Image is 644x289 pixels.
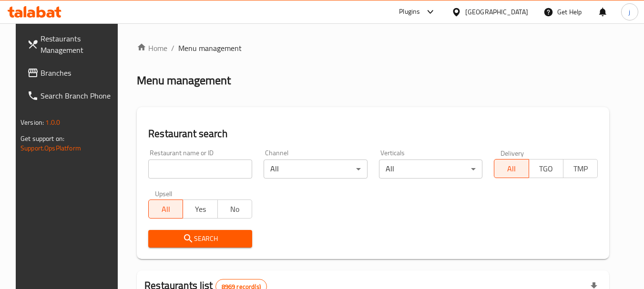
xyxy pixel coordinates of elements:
[148,127,598,141] h2: Restaurant search
[148,230,252,248] button: Search
[20,132,64,145] span: Get support on:
[567,162,594,176] span: TMP
[41,33,116,56] span: Restaurants Management
[187,202,214,216] span: Yes
[20,142,81,154] a: Support.OpsPlatform
[533,162,560,176] span: TGO
[465,7,528,17] div: [GEOGRAPHIC_DATA]
[494,159,529,178] button: All
[20,84,123,107] a: Search Branch Phone
[379,159,483,179] div: All
[171,42,174,54] li: /
[41,67,116,79] span: Branches
[20,116,44,129] span: Version:
[20,27,123,61] a: Restaurants Management
[498,162,525,176] span: All
[178,42,242,54] span: Menu management
[137,42,167,54] a: Home
[153,202,179,216] span: All
[217,199,252,219] button: No
[41,90,116,101] span: Search Branch Phone
[148,159,252,179] input: Search for restaurant name or ID..
[45,116,60,129] span: 1.0.0
[399,6,420,18] div: Plugins
[264,159,368,179] div: All
[156,233,245,245] span: Search
[137,73,231,88] h2: Menu management
[222,202,248,216] span: No
[529,159,563,178] button: TGO
[137,42,609,54] nav: breadcrumb
[183,199,217,219] button: Yes
[148,199,183,219] button: All
[563,159,598,178] button: TMP
[155,190,173,197] label: Upsell
[501,149,524,156] label: Delivery
[629,7,630,17] span: j
[20,61,123,84] a: Branches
